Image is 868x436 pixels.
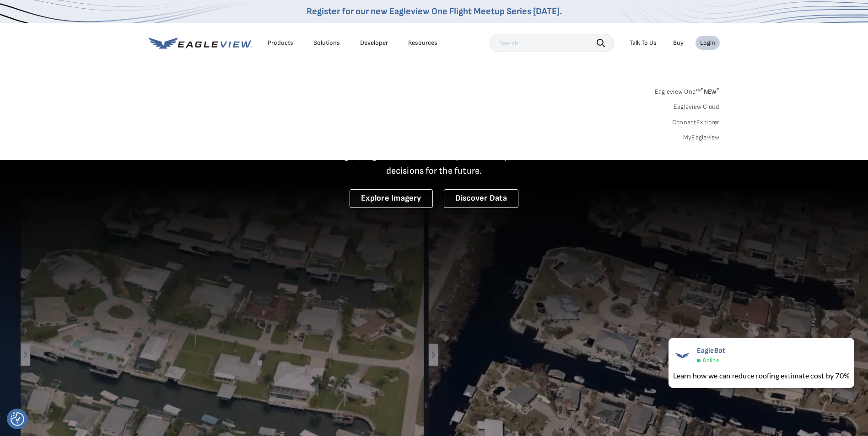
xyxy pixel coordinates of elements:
[408,39,437,47] div: Resources
[673,39,684,47] a: Buy
[701,88,719,96] span: NEW
[703,357,719,364] span: Online
[683,133,720,142] a: MyEagleview
[490,34,614,52] input: Search
[655,85,720,96] a: Eagleview One™*NEW*
[360,39,388,47] a: Developer
[11,412,24,426] img: Revisit consent button
[307,6,562,17] a: Register for our new Eagleview One Flight Meetup Series [DATE].
[673,346,691,365] img: EagleBot
[697,346,726,355] span: EagleBot
[268,39,293,47] div: Products
[700,39,715,47] div: Login
[673,370,850,381] div: Learn how we can reduce roofing estimate cost by 70%
[313,39,340,47] div: Solutions
[672,118,720,127] a: ConnectExplorer
[350,189,433,208] a: Explore Imagery
[630,39,657,47] div: Talk To Us
[444,189,518,208] a: Discover Data
[674,103,720,111] a: Eagleview Cloud
[11,412,24,426] button: Consent Preferences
